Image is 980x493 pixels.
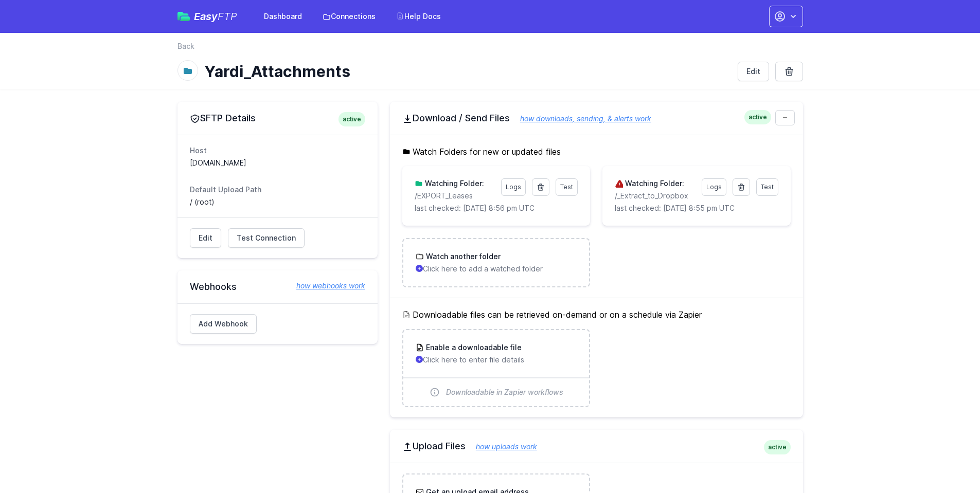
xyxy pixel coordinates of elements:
[190,158,365,168] dd: [DOMAIN_NAME]
[190,112,365,124] h2: SFTP Details
[258,7,308,26] a: Dashboard
[316,7,382,26] a: Connections
[177,12,190,21] img: easyftp_logo.png
[415,191,495,201] p: /EXPORT_Leases
[756,178,778,196] a: Test
[929,442,968,481] iframe: Drift Widget Chat Controller
[466,442,537,451] a: how uploads work
[228,228,305,248] a: Test Connection
[190,185,365,195] dt: Default Upload Path
[556,178,578,196] a: Test
[560,183,573,191] span: Test
[402,440,791,452] h2: Upload Files
[190,228,221,248] a: Edit
[416,355,577,365] p: Click here to enter file details
[177,41,803,58] nav: Breadcrumb
[615,191,695,201] p: /_Extract_to_Dropbox
[623,178,684,189] h3: Watching Folder:
[190,281,365,293] h2: Webhooks
[402,308,791,321] h5: Downloadable files can be retrieved on-demand or on a schedule via Zapier
[501,178,526,196] a: Logs
[423,178,484,189] h3: Watching Folder:
[402,112,791,124] h2: Download / Send Files
[286,281,365,291] a: how webhooks work
[615,203,778,213] p: last checked: [DATE] 8:55 pm UTC
[764,440,791,454] span: active
[416,264,577,274] p: Click here to add a watched folder
[177,11,237,22] a: EasyFTP
[702,178,726,196] a: Logs
[237,233,296,243] span: Test Connection
[218,10,237,23] span: FTP
[761,183,774,191] span: Test
[446,387,563,397] span: Downloadable in Zapier workflows
[744,110,771,124] span: active
[424,251,501,262] h3: Watch another folder
[415,203,578,213] p: last checked: [DATE] 8:56 pm UTC
[424,342,522,353] h3: Enable a downloadable file
[403,330,589,406] a: Enable a downloadable file Click here to enter file details Downloadable in Zapier workflows
[738,62,769,81] a: Edit
[190,197,365,207] dd: / (root)
[338,112,365,126] span: active
[177,41,194,51] a: Back
[402,145,791,158] h5: Watch Folders for new or updated files
[190,145,365,156] dt: Host
[390,7,447,26] a: Help Docs
[403,239,589,286] a: Watch another folder Click here to add a watched folder
[194,11,237,22] span: Easy
[510,114,651,123] a: how downloads, sending, & alerts work
[204,62,729,81] h1: Yardi_Attachments
[190,314,257,334] a: Add Webhook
